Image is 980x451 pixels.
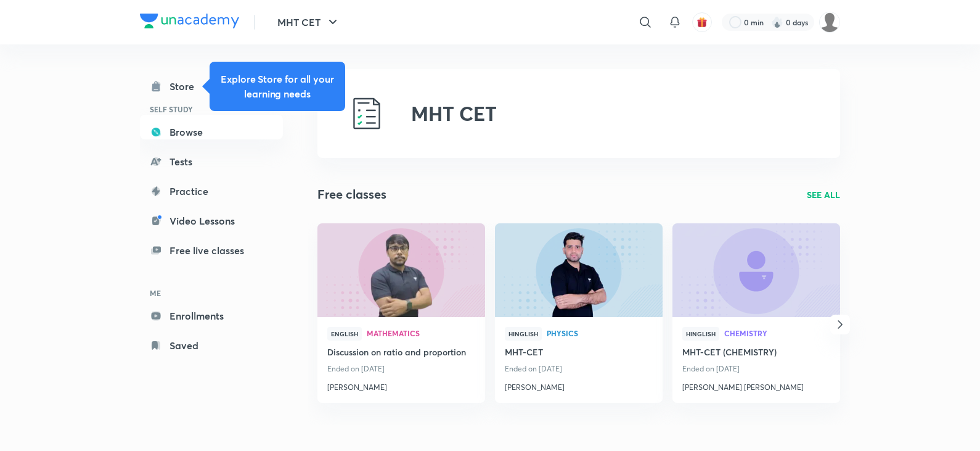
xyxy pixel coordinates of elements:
a: Tests [140,149,283,174]
a: [PERSON_NAME] [PERSON_NAME] [682,377,830,393]
a: Chemistry [724,329,830,338]
a: new-thumbnail [672,223,840,317]
h5: Explore Store for all your learning needs [219,72,335,101]
a: MHT-CET [505,345,653,361]
button: MHT CET [270,10,348,35]
a: Browse [140,120,283,144]
a: Discussion on ratio and proportion [327,345,475,361]
a: Physics [547,329,653,338]
a: Free live classes [140,238,283,263]
div: Store [169,79,202,94]
img: new-thumbnail [671,222,841,318]
a: MHT-CET (CHEMISTRY) [682,345,830,361]
a: [PERSON_NAME] [505,377,653,393]
img: Vivek Patil [819,12,840,33]
a: Company Logo [140,14,239,31]
a: new-thumbnail [317,223,485,317]
a: Mathematics [367,329,475,338]
img: Company Logo [140,14,239,28]
a: SEE ALL [807,188,840,201]
img: new-thumbnail [316,222,486,318]
img: new-thumbnail [493,222,664,318]
span: English [327,327,362,341]
a: Enrollments [140,304,283,328]
a: Saved [140,333,283,358]
a: new-thumbnail [495,223,663,317]
a: [PERSON_NAME] [327,377,475,393]
span: Physics [547,329,653,337]
a: Practice [140,179,283,204]
h6: ME [140,283,283,304]
p: Ended on [DATE] [505,361,653,377]
img: MHT CET [347,94,386,133]
p: Ended on [DATE] [327,361,475,377]
span: Hinglish [682,327,719,341]
a: Video Lessons [140,209,283,233]
h2: Free classes [317,185,386,204]
img: avatar [696,17,708,28]
img: streak [771,16,783,28]
span: Chemistry [724,329,830,337]
p: Ended on [DATE] [682,361,830,377]
span: Mathematics [367,329,475,337]
button: avatar [692,12,712,32]
a: Store [140,74,283,99]
span: Hinglish [505,327,542,341]
h2: MHT CET [411,102,497,125]
h6: SELF STUDY [140,99,283,120]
